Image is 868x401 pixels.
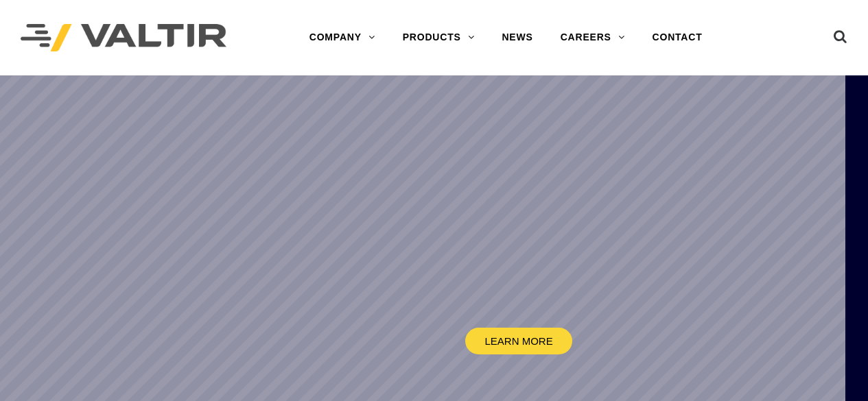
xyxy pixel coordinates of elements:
img: Valtir [21,24,226,52]
a: CONTACT [639,24,716,51]
a: COMPANY [296,24,389,51]
a: CAREERS [547,24,639,51]
a: PRODUCTS [389,24,489,51]
a: NEWS [488,24,546,51]
a: LEARN MORE [465,328,573,354]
